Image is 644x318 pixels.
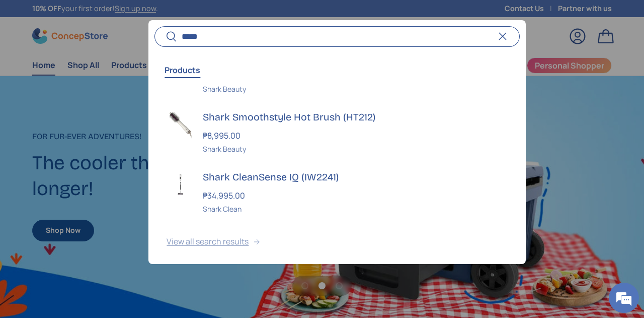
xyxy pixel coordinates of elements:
[203,110,507,124] h3: Shark Smoothstyle Hot Brush (HT212)
[203,170,507,184] h3: Shark CleanSense IQ (IW2241)
[5,211,192,246] textarea: Type your message and hit 'Enter'
[148,222,525,265] button: View all search results
[203,144,507,154] div: Shark Beauty
[58,95,139,197] span: We're online!
[148,162,525,222] a: Shark CleanSense IQ (IW2241) ₱34,995.00 Shark Clean
[203,204,507,214] div: Shark Clean
[203,190,248,201] strong: ₱34,995.00
[148,102,525,162] a: Shark Smoothstyle Hot Brush (HT212) ₱8,995.00 Shark Beauty
[52,56,169,70] div: Chat with us now
[203,84,507,94] div: Shark Beauty
[203,130,243,141] strong: ₱8,995.00
[165,5,189,29] div: Minimize live chat window
[165,58,200,82] button: Products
